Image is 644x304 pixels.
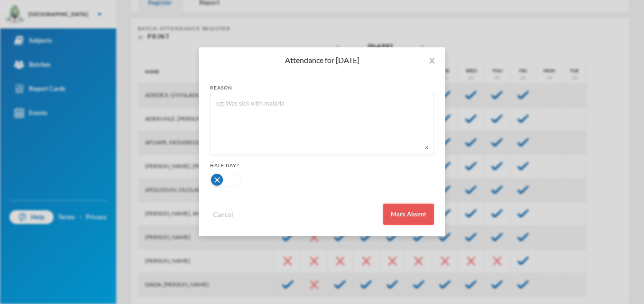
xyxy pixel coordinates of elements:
[428,57,436,64] i: icon: close
[419,47,445,74] button: Close
[210,162,434,169] div: Half Day?
[210,55,434,65] div: Attendance for [DATE]
[383,204,434,225] button: Mark Absent
[210,209,236,220] button: Cancel
[210,84,434,91] div: reason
